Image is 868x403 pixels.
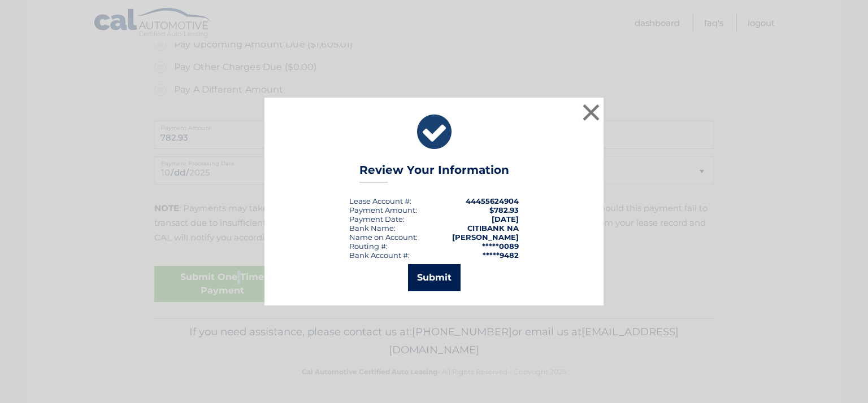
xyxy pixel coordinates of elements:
[349,214,403,224] span: Payment Date
[492,214,519,224] span: [DATE]
[466,196,519,205] strong: 44455624904
[349,196,411,205] div: Lease Account #:
[467,224,519,233] strong: CITIBANK NA
[580,101,602,124] button: ×
[489,205,519,214] span: $782.93
[359,163,509,183] h3: Review Your Information
[452,233,519,242] strong: [PERSON_NAME]
[349,242,388,251] div: Routing #:
[349,224,396,233] div: Bank Name:
[349,233,418,242] div: Name on Account:
[349,251,410,260] div: Bank Account #:
[408,264,461,291] button: Submit
[349,214,405,224] div: :
[349,205,417,214] div: Payment Amount:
